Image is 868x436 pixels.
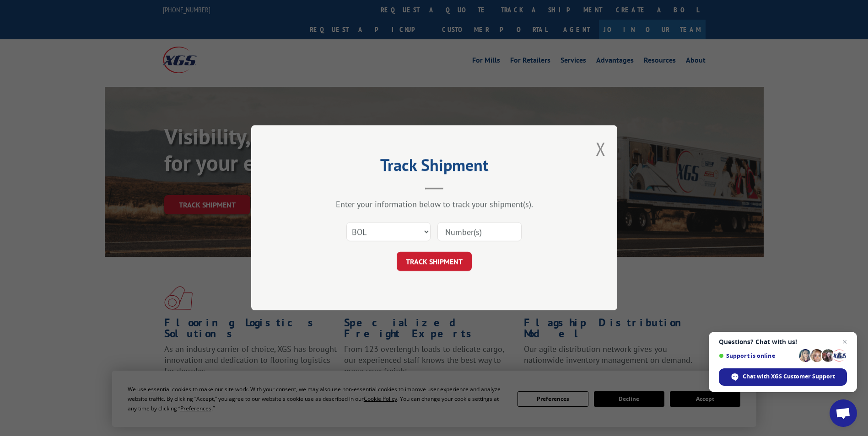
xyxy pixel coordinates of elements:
[297,159,571,176] h2: Track Shipment
[839,336,850,347] span: Close chat
[719,368,847,386] div: Chat with XGS Customer Support
[719,338,847,346] span: Questions? Chat with us!
[743,372,835,381] span: Chat with XGS Customer Support
[830,399,857,427] div: Open chat
[437,223,522,242] input: Number(s)
[719,352,796,359] span: Support is online
[397,252,472,271] button: TRACK SHIPMENT
[596,137,606,161] button: Close modal
[297,199,571,210] div: Enter your information below to track your shipment(s).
